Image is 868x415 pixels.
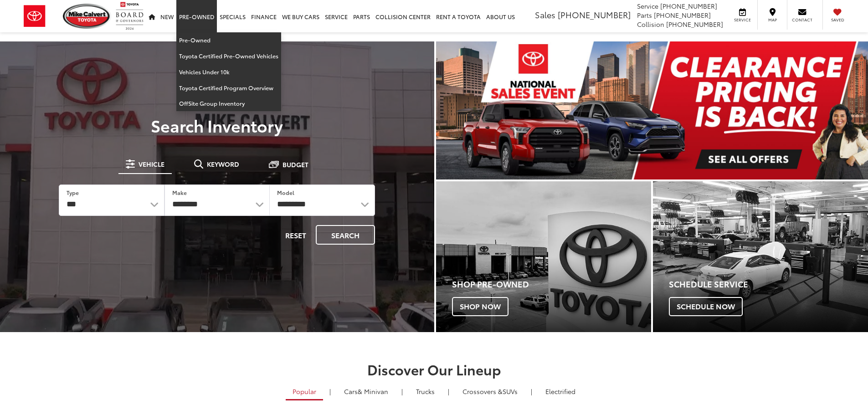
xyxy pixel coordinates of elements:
label: Model [277,189,294,196]
a: OffSite Group Inventory [176,96,281,111]
span: Saved [827,17,847,23]
span: & Minivan [358,387,388,396]
span: [PHONE_NUMBER] [660,1,717,10]
span: Service [637,1,658,10]
img: Mike Calvert Toyota [63,4,111,29]
span: Collision [637,20,664,29]
li: | [399,387,405,396]
span: Sales [535,9,555,20]
span: [PHONE_NUMBER] [654,10,711,20]
a: Cars [337,384,395,399]
span: Vehicle [139,161,164,167]
a: Schedule Service Schedule Now [653,181,868,332]
a: Toyota Certified Program Overview [176,80,281,96]
span: Shop Now [452,297,508,316]
span: Keyword [207,161,239,167]
h4: Schedule Service [669,280,868,289]
h2: Discover Our Lineup [113,362,755,377]
label: Type [67,189,79,196]
span: [PHONE_NUMBER] [666,20,723,29]
span: Parts [637,10,652,20]
span: Contact [792,17,812,23]
li: | [327,387,333,396]
h3: Search Inventory [38,116,396,134]
label: Make [172,189,187,196]
span: Map [762,17,782,23]
button: Reset [277,225,314,245]
h4: Shop Pre-Owned [452,280,651,289]
a: Vehicles Under 10k [176,64,281,80]
a: Electrified [539,384,582,399]
a: Toyota Certified Pre-Owned Vehicles [176,48,281,64]
button: Search [316,225,375,245]
span: [PHONE_NUMBER] [558,9,631,20]
span: Service [732,17,753,23]
span: Budget [282,161,308,168]
li: | [446,387,452,396]
a: Popular [286,384,323,400]
a: Shop Pre-Owned Shop Now [436,181,651,332]
a: Pre-Owned [176,32,281,48]
div: Toyota [436,181,651,332]
a: Trucks [409,384,442,399]
a: SUVs [456,384,524,399]
span: Schedule Now [669,297,743,316]
div: Toyota [653,181,868,332]
span: Crossovers & [462,387,503,396]
li: | [529,387,534,396]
